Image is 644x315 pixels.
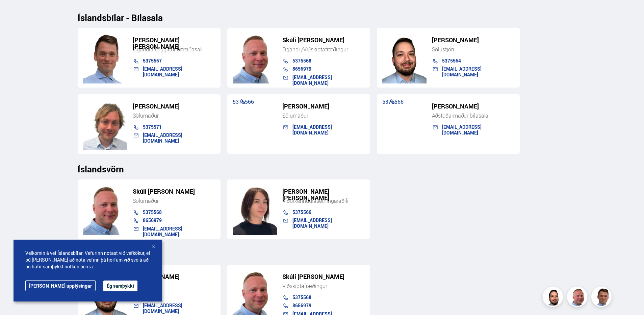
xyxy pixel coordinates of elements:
[292,209,311,215] a: 5375566
[25,280,96,291] a: [PERSON_NAME] upplýsingar
[143,57,162,64] a: 5375567
[282,273,365,280] h5: Skúli [PERSON_NAME]
[544,288,564,308] img: nhp88E3Fdnt1Opn2.png
[282,112,365,119] div: Sölumaður
[282,103,365,110] h5: [PERSON_NAME]
[282,282,327,290] span: Viðskiptafræðingur
[133,112,215,119] div: Sölumaður
[292,124,332,136] a: [EMAIL_ADDRESS][DOMAIN_NAME]
[78,13,567,23] h3: Íslandsbílar - Bílasala
[292,302,311,309] a: 8656979
[292,57,311,64] a: 5375568
[292,66,311,72] a: 8656979
[233,98,254,105] a: 5375566
[133,188,215,195] h5: Skúli [PERSON_NAME]
[78,164,567,174] h3: Íslandsvörn
[78,249,567,259] h3: Kaupum bíla
[143,124,162,130] a: 5375571
[442,124,482,136] a: [EMAIL_ADDRESS][DOMAIN_NAME]
[292,74,332,86] a: [EMAIL_ADDRESS][DOMAIN_NAME]
[382,98,404,105] a: 5375566
[382,32,427,83] img: nhp88E3Fdnt1Opn2.png
[143,66,182,77] a: [EMAIL_ADDRESS][DOMAIN_NAME]
[133,273,215,280] h5: [PERSON_NAME]
[292,294,311,300] a: 5375568
[143,217,162,223] a: 8656979
[442,57,461,64] a: 5375564
[83,99,127,150] img: SZ4H-t_Copy_of_C.png
[143,302,182,314] a: [EMAIL_ADDRESS][DOMAIN_NAME]
[432,103,514,110] h5: [PERSON_NAME]
[432,37,514,43] h5: [PERSON_NAME]
[133,103,215,110] h5: [PERSON_NAME]
[133,283,215,289] div: Sölustjóri
[313,197,349,204] span: ásetningaraðili
[292,217,332,229] a: [EMAIL_ADDRESS][DOMAIN_NAME]
[282,37,365,43] h5: Skúli [PERSON_NAME]
[103,281,137,291] button: Ég samþykki
[143,132,182,144] a: [EMAIL_ADDRESS][DOMAIN_NAME]
[282,188,365,201] h5: [PERSON_NAME] [PERSON_NAME]
[83,184,127,235] img: m7PZdWzYfFvz2vuk.png
[83,32,127,83] img: FbJEzSuNWCJXmdc-.webp
[5,3,26,23] button: Open LiveChat chat widget
[133,197,215,204] div: Sölumaður
[143,209,162,215] a: 5375568
[282,197,365,204] div: Viðurkenndur
[133,37,215,50] h5: [PERSON_NAME] [PERSON_NAME]
[568,288,588,308] img: siFngHWaQ9KaOqBr.png
[432,112,514,119] div: Aðstoðarmaður bílasala
[233,32,277,83] img: siFngHWaQ9KaOqBr.png
[592,288,613,308] img: FbJEzSuNWCJXmdc-.webp
[282,46,365,53] div: Eigandi /
[143,225,182,237] a: [EMAIL_ADDRESS][DOMAIN_NAME]
[303,46,348,53] span: Viðskiptafræðingur
[25,250,150,270] span: Velkomin á vef Íslandsbílar. Vefurinn notast við vefkökur, ef þú [PERSON_NAME] að nota vefinn þá ...
[442,66,482,77] a: [EMAIL_ADDRESS][DOMAIN_NAME]
[432,46,514,53] div: Sölustjóri
[133,46,215,53] div: Eigandi / Löggiltur bifreiðasali
[233,184,277,235] img: TiAwD7vhpwHUHg8j.png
